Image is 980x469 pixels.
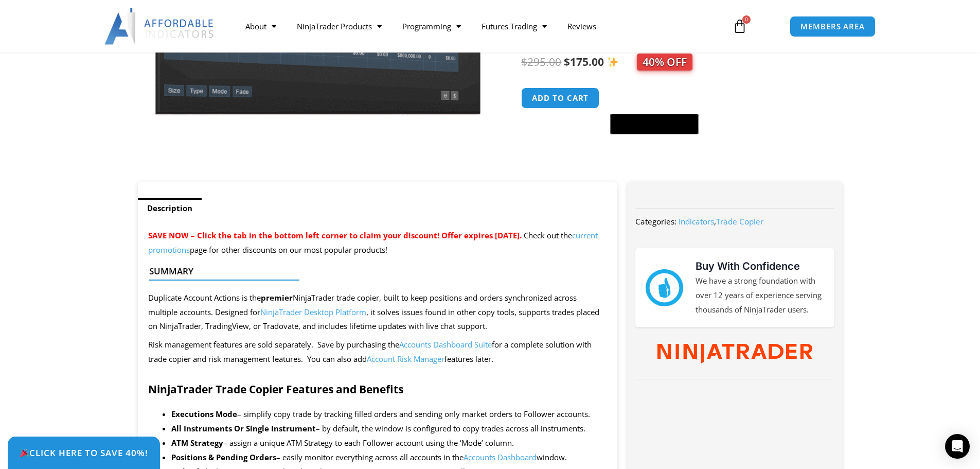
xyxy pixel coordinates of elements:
strong: All Instruments Or Single Instrument [171,423,316,433]
img: NinjaTrader Wordmark color RGB | Affordable Indicators – NinjaTrader [657,344,812,363]
a: Trade Copier [716,216,763,227]
span: MEMBERS AREA [800,23,865,30]
h4: Summary [149,266,598,276]
a: Reviews [557,14,607,38]
a: Description [138,198,202,218]
p: We have a strong foundation with over 12 years of experience serving thousands of NinjaTrader users. [696,274,824,317]
a: About [235,14,287,38]
li: – by default, the window is configured to copy trades across all instruments. [171,422,608,436]
nav: Menu [235,14,721,38]
a: NinjaTrader Desktop Platform [260,307,366,317]
span: $ [521,55,527,69]
a: Programming [392,14,471,38]
button: Add to cart [521,88,599,109]
span: 40% OFF [637,54,692,71]
img: ✨ [608,57,618,67]
span: Duplicate Account Actions is the NinjaTrader trade copier, built to keep positions and orders syn... [148,292,599,332]
a: Account Risk Manager [367,354,444,364]
button: Buy with GPay [610,114,699,134]
strong: Executions Mode [171,409,237,419]
p: Check out the page for other discounts on our most popular products! [148,229,608,257]
span: 0 [742,15,751,24]
a: Accounts Dashboard Suite [399,339,492,350]
span: Click Here to save 40%! [20,448,148,457]
a: Futures Trading [471,14,557,38]
img: mark thumbs good 43913 | Affordable Indicators – NinjaTrader [646,269,683,306]
span: , [679,216,763,227]
p: Risk management features are sold separately. Save by purchasing the for a complete solution with... [148,338,608,367]
span: Categories: [635,216,676,227]
iframe: PayPal Message 1 [521,141,822,150]
a: NinjaTrader Products [287,14,392,38]
iframe: Secure express checkout frame [608,86,701,111]
a: 0 [717,11,762,41]
strong: premier [261,292,293,303]
bdi: 175.00 [564,55,604,69]
span: $ [564,55,570,69]
a: Indicators [679,216,714,227]
h3: Buy With Confidence [696,258,824,274]
img: LogoAI | Affordable Indicators – NinjaTrader [104,8,215,45]
a: 🎉Click Here to save 40%! [8,437,160,469]
img: 🎉 [20,448,29,457]
li: – simplify copy trade by tracking filled orders and sending only market orders to Follower accounts. [171,407,608,422]
a: MEMBERS AREA [790,16,876,37]
strong: NinjaTrader Trade Copier Features and Benefits [148,382,403,396]
bdi: 295.00 [521,55,561,69]
div: Open Intercom Messenger [945,434,970,459]
span: SAVE NOW – Click the tab in the bottom left corner to claim your discount! Offer expires [DATE]. [148,230,522,240]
